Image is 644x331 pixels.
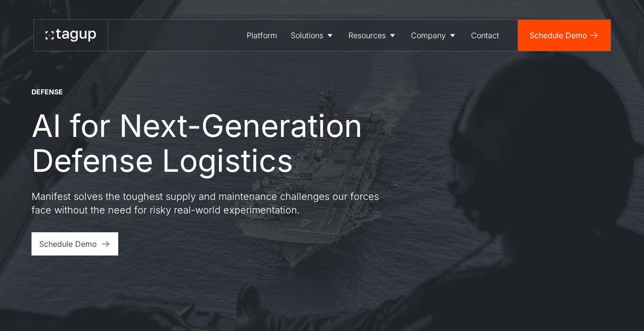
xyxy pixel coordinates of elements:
[411,30,446,41] div: Company
[518,20,611,51] a: Schedule Demo
[342,20,404,51] a: Resources
[291,30,323,41] div: Solutions
[31,108,439,178] h1: AI for Next-Generation Defense Logistics
[530,30,587,41] div: Schedule Demo
[348,30,386,41] div: Resources
[31,190,380,217] p: Manifest solves the toughest supply and maintenance challenges our forces face without the need f...
[464,20,506,51] a: Contact
[39,238,97,250] div: Schedule Demo
[31,87,63,97] div: DEFENSE
[471,30,499,41] div: Contact
[404,20,464,51] a: Company
[284,20,342,51] a: Solutions
[247,30,277,41] div: Platform
[31,232,118,256] a: Schedule Demo
[240,20,284,51] a: Platform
